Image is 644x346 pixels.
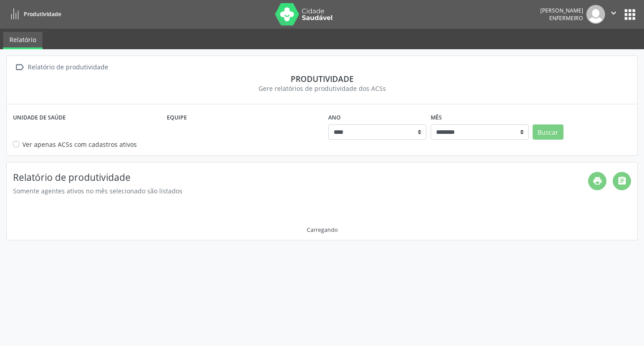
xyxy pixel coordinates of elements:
[3,32,42,49] a: Relatório
[13,61,26,74] i: 
[533,124,563,140] button: Buscar
[13,74,631,84] div: Produtividade
[609,8,619,18] i: 
[13,111,66,124] label: Unidade de saúde
[549,14,583,22] span: Enfermeiro
[22,140,137,149] label: Ver apenas ACSs com cadastros ativos
[13,172,588,183] h4: Relatório de produtividade
[13,61,110,74] a:  Relatório de produtividade
[622,7,638,22] button: apps
[307,226,338,234] div: Carregando
[540,7,583,14] div: [PERSON_NAME]
[6,7,61,21] a: Produtividade
[26,61,110,74] div: Relatório de produtividade
[13,186,588,196] div: Somente agentes ativos no mês selecionado são listados
[167,111,187,124] label: Equipe
[13,84,631,93] div: Gere relatórios de produtividade dos ACSs
[586,5,605,24] img: img
[328,111,341,124] label: Ano
[24,10,61,18] span: Produtividade
[605,5,622,24] button: 
[431,111,442,124] label: Mês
